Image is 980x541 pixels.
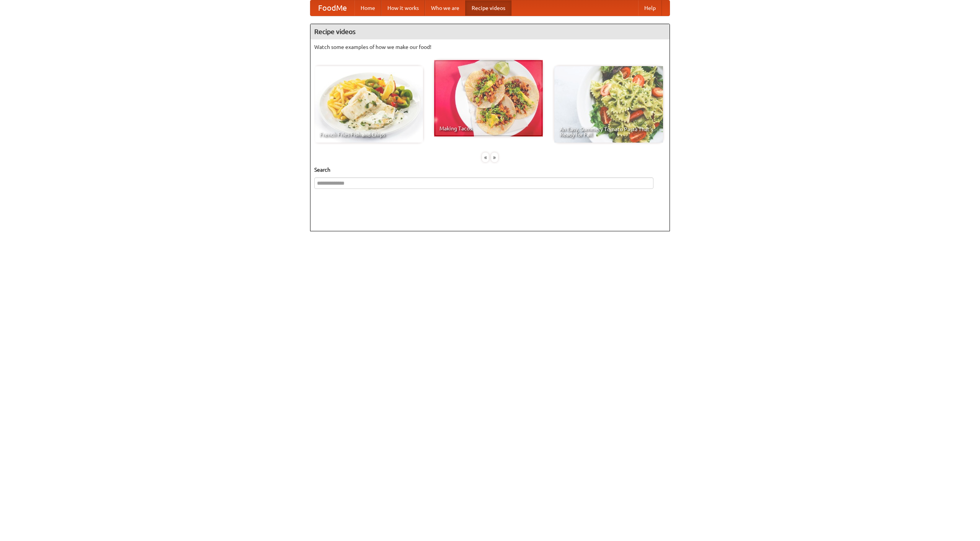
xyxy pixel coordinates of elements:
[320,132,418,137] span: French Fries Fish and Chips
[314,43,666,51] p: Watch some examples of how we make our food!
[314,166,666,174] h5: Search
[314,66,423,143] a: French Fries Fish and Chips
[310,24,670,39] h4: Recipe videos
[354,0,381,16] a: Home
[425,0,465,16] a: Who we are
[439,126,537,131] span: Making Tacos
[491,153,498,162] div: »
[434,60,543,136] a: Making Tacos
[638,0,662,16] a: Help
[310,0,354,16] a: FoodMe
[381,0,425,16] a: How it works
[482,153,489,162] div: «
[554,66,663,143] a: An Easy, Summery Tomato Pasta That's Ready for Fall
[465,0,511,16] a: Recipe videos
[560,127,658,137] span: An Easy, Summery Tomato Pasta That's Ready for Fall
